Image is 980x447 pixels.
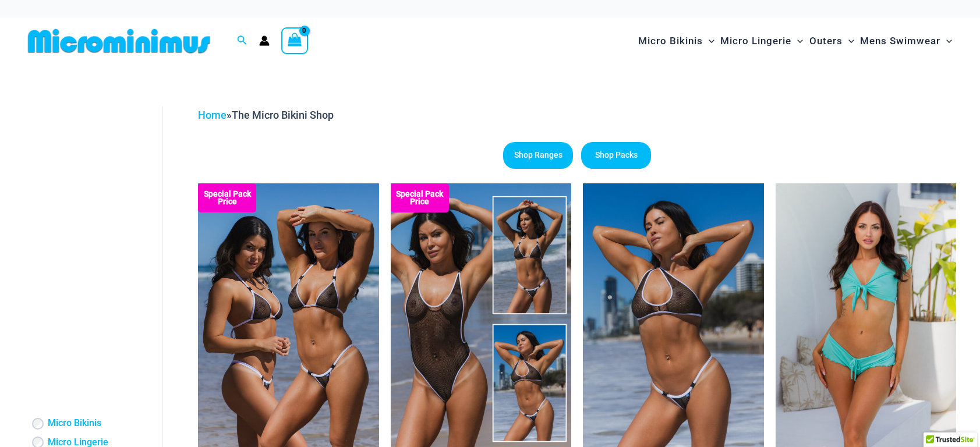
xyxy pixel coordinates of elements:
span: Menu Toggle [843,26,854,56]
span: Menu Toggle [791,26,803,56]
a: OutersMenu ToggleMenu Toggle [806,23,857,59]
a: Shop Packs [581,142,651,169]
span: Outers [809,26,843,56]
a: Account icon link [259,36,270,46]
a: Home [198,109,227,121]
span: Mens Swimwear [860,26,940,56]
span: » [198,109,334,121]
a: Mens SwimwearMenu ToggleMenu Toggle [857,23,955,59]
a: Micro BikinisMenu ToggleMenu Toggle [635,23,717,59]
span: Menu Toggle [940,26,952,56]
a: Search icon link [237,34,247,48]
b: Special Pack Price [391,190,449,205]
span: Micro Lingerie [720,26,791,56]
span: Micro Bikinis [638,26,703,56]
a: Shop Ranges [503,142,573,169]
a: Micro LingerieMenu ToggleMenu Toggle [717,23,806,59]
iframe: TrustedSite Certified [29,97,134,330]
img: MM SHOP LOGO FLAT [23,28,215,54]
a: Micro Bikinis [48,417,101,430]
b: Special Pack Price [198,190,256,205]
nav: Site Navigation [634,22,957,61]
span: Menu Toggle [703,26,714,56]
a: View Shopping Cart, empty [281,27,308,54]
span: The Micro Bikini Shop [232,109,334,121]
